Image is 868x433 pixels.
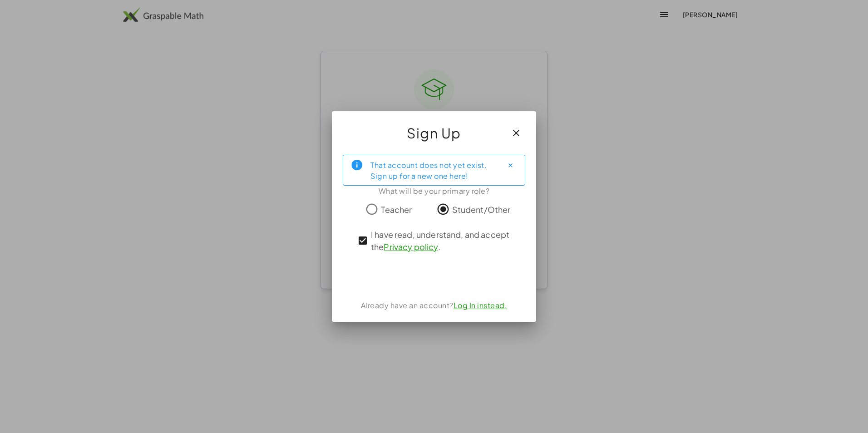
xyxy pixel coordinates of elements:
[343,300,525,311] div: Already have an account?
[452,203,511,216] span: Student/Other
[381,203,412,216] span: Teacher
[370,159,496,182] div: That account does not yet exist. Sign up for a new one here!
[454,300,508,310] a: Log In instead.
[383,266,485,286] iframe: Botão "Fazer login com o Google"
[503,158,518,172] button: Close
[343,186,525,197] div: What will be your primary role?
[384,241,438,252] a: Privacy policy
[371,228,513,253] span: I have read, understand, and accept the .
[407,122,461,144] span: Sign Up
